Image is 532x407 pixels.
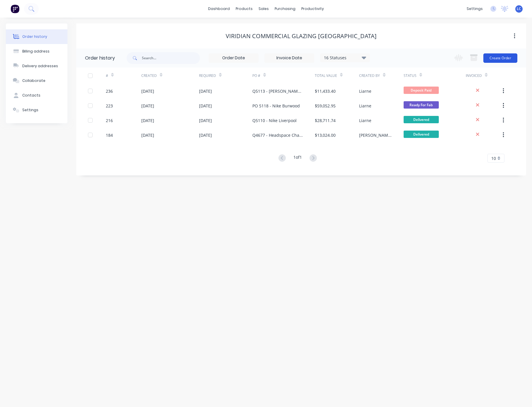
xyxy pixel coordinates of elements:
[11,4,19,13] img: Factory
[404,67,466,84] div: Status
[6,59,67,73] button: Delivery addresses
[6,29,67,44] button: Order history
[141,73,157,78] div: Created
[265,54,314,63] input: Invoice Date
[315,103,336,109] div: $59,052.95
[359,132,392,138] div: [PERSON_NAME]
[252,132,303,138] div: Q4677 - Headspace Chatswood
[199,73,216,78] div: Required
[226,33,377,40] div: Viridian Commercial Glazing [GEOGRAPHIC_DATA]
[22,107,38,113] div: Settings
[483,53,517,63] button: Create Order
[106,73,108,78] div: #
[293,154,302,163] div: 1 of 1
[22,34,47,39] div: Order history
[22,93,40,98] div: Contacts
[142,52,200,64] input: Search...
[141,117,154,124] div: [DATE]
[22,63,58,69] div: Delivery addresses
[209,54,258,63] input: Order Date
[141,67,199,84] div: Created
[404,116,439,123] span: Delivered
[466,73,482,78] div: Invoiced
[359,73,380,78] div: Created By
[298,4,327,13] div: productivity
[404,73,417,78] div: Status
[205,4,233,13] a: dashboard
[106,67,141,84] div: #
[6,44,67,59] button: Billing address
[22,49,50,54] div: Billing address
[256,4,272,13] div: sales
[464,4,486,13] div: settings
[404,131,439,138] span: Delivered
[359,117,371,124] div: Liarne
[6,73,67,88] button: Collaborate
[315,117,336,124] div: $28,711.74
[199,132,212,138] div: [DATE]
[252,73,260,78] div: PO #
[404,87,439,94] span: Deposit Paid
[252,88,303,94] div: Q5113 - [PERSON_NAME] [GEOGRAPHIC_DATA]
[141,103,154,109] div: [DATE]
[106,117,113,124] div: 216
[517,6,521,11] span: LC
[359,103,371,109] div: Liarne
[315,132,336,138] div: $13,024.00
[315,67,359,84] div: Total Value
[466,67,501,84] div: Invoiced
[199,103,212,109] div: [DATE]
[106,88,113,94] div: 236
[106,132,113,138] div: 184
[252,103,300,109] div: PO 5118 - Nike Burwood
[22,78,45,83] div: Collaborate
[252,67,315,84] div: PO #
[199,67,252,84] div: Required
[199,117,212,124] div: [DATE]
[141,88,154,94] div: [DATE]
[141,132,154,138] div: [DATE]
[320,55,370,61] div: 16 Statuses
[359,88,371,94] div: Liarne
[6,88,67,103] button: Contacts
[491,155,496,161] span: 10
[315,73,337,78] div: Total Value
[359,67,404,84] div: Created By
[106,103,113,109] div: 223
[233,4,256,13] div: products
[404,101,439,109] span: Ready For Fab
[315,88,336,94] div: $11,433.40
[272,4,298,13] div: purchasing
[199,88,212,94] div: [DATE]
[6,103,67,117] button: Settings
[85,55,115,62] div: Order history
[252,117,297,124] div: Q5110 - Nike Liverpool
